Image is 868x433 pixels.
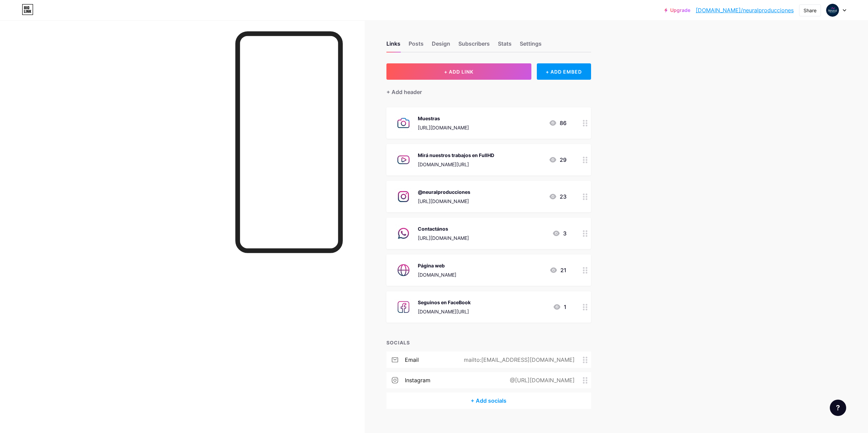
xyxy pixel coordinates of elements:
div: [DOMAIN_NAME] [418,271,456,278]
div: Design [432,40,450,52]
div: 1 [553,303,567,311]
div: Stats [498,40,512,52]
div: instagram [405,376,430,384]
div: Contactános [418,225,469,232]
div: Subscribers [458,40,490,52]
img: Muestras [395,114,412,132]
div: 23 [549,192,567,201]
div: Posts [409,40,424,52]
div: [URL][DOMAIN_NAME] [418,234,469,242]
div: [DOMAIN_NAME][URL] [418,308,471,315]
img: Mirá nuestros trabajos en FullHD [395,151,412,169]
div: Links [386,40,400,52]
a: Upgrade [664,7,690,13]
div: 3 [552,229,567,237]
div: @[URL][DOMAIN_NAME] [499,376,583,384]
div: Página web [418,262,456,269]
div: Muestras [418,115,469,122]
div: 21 [549,266,567,274]
span: + ADD LINK [444,69,473,75]
div: + ADD EMBED [537,63,591,80]
div: [DOMAIN_NAME][URL] [418,161,494,168]
div: 86 [549,119,567,127]
div: Share [804,7,816,14]
img: @neuralproducciones [395,188,412,205]
a: [DOMAIN_NAME]/neuralproducciones [696,6,794,14]
div: Seguinos en FaceBook [418,299,471,306]
div: email [405,356,419,364]
div: + Add header [386,88,422,96]
img: Contactános [395,225,412,242]
div: mailto:[EMAIL_ADDRESS][DOMAIN_NAME] [453,356,583,364]
div: Settings [520,40,542,52]
div: [URL][DOMAIN_NAME] [418,124,469,131]
img: Neural Producciones [826,4,839,17]
div: + Add socials [386,392,591,409]
div: SOCIALS [386,339,591,346]
div: [URL][DOMAIN_NAME] [418,198,470,205]
div: @neuralproducciones [418,188,470,196]
button: + ADD LINK [386,63,531,80]
div: Mirá nuestros trabajos en FullHD [418,152,494,159]
img: Seguinos en FaceBook [395,298,412,316]
div: 29 [549,156,567,164]
img: Página web [395,261,412,279]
